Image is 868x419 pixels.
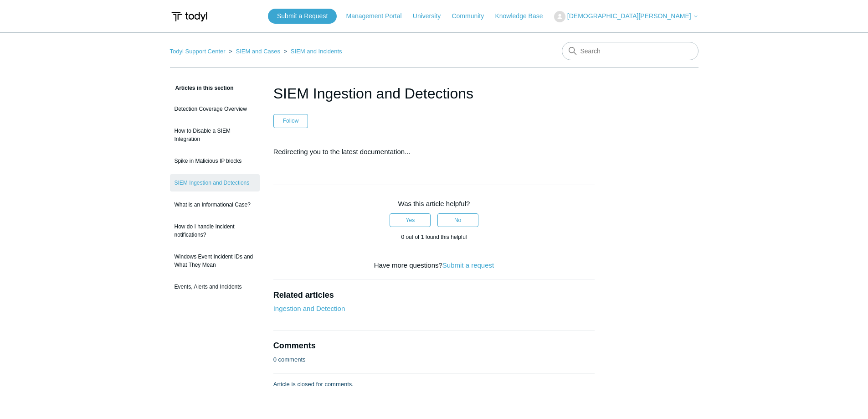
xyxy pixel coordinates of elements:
[562,42,699,60] input: Search
[554,11,699,22] button: [DEMOGRAPHIC_DATA][PERSON_NAME]
[437,213,478,227] button: This article was not helpful
[398,200,470,207] span: Was this article helpful?
[170,122,260,148] a: How to Disable a SIEM Integration
[495,11,552,21] a: Knowledge Base
[170,100,260,118] a: Detection Coverage Overview
[273,305,345,312] a: Ingestion and Detection
[452,11,493,21] a: Community
[273,340,595,352] h2: Comments
[170,174,260,191] a: SIEM Ingestion and Detections
[273,146,595,157] p: Redirecting you to the latest documentation...
[268,9,337,24] a: Submit a Request
[291,48,342,55] a: SIEM and Incidents
[282,48,342,55] li: SIEM and Incidents
[273,83,595,104] h1: SIEM Ingestion and Detections
[567,12,691,20] span: [DEMOGRAPHIC_DATA][PERSON_NAME]
[170,152,260,170] a: Spike in Malicious IP blocks
[227,48,282,55] li: SIEM and Cases
[273,355,306,364] p: 0 comments
[273,260,595,271] div: Have more questions?
[273,289,595,301] h2: Related articles
[170,85,234,91] span: Articles in this section
[413,11,450,21] a: University
[401,234,467,240] span: 0 out of 1 found this helpful
[170,218,260,243] a: How do I handle Incident notifications?
[170,248,260,274] a: Windows Event Incident IDs and What They Mean
[346,11,411,21] a: Management Portal
[170,8,209,25] img: Todyl Support Center Help Center home page
[170,196,260,213] a: What is an Informational Case?
[390,213,431,227] button: This article was helpful
[236,48,280,55] a: SIEM and Cases
[273,380,354,389] p: Article is closed for comments.
[273,114,308,128] button: Follow Article
[170,48,227,55] li: Todyl Support Center
[442,261,494,269] a: Submit a request
[170,278,260,295] a: Events, Alerts and Incidents
[170,48,226,55] a: Todyl Support Center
